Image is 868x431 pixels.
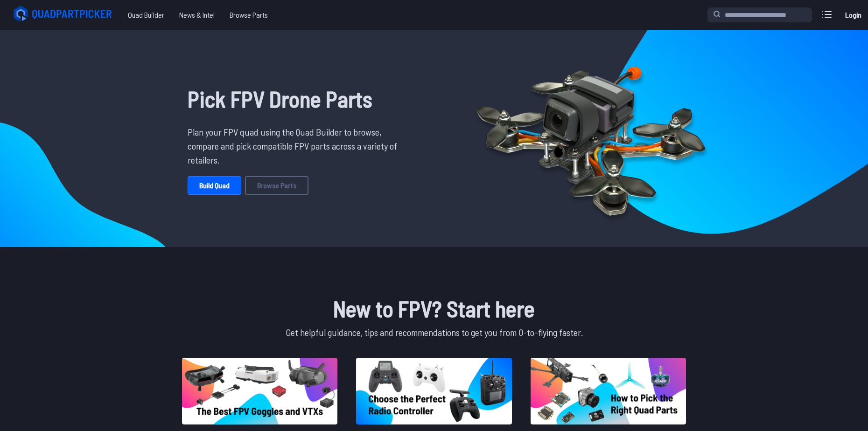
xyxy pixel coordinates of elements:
img: image of post [531,358,686,424]
a: Quad Builder [120,6,172,24]
img: image of post [182,358,337,424]
a: Browse Parts [222,6,275,24]
a: News & Intel [172,6,222,24]
img: image of post [356,358,511,424]
a: Login [842,6,864,24]
a: Build Quad [188,176,241,195]
p: Get helpful guidance, tips and recommendations to get you from 0-to-flying faster. [180,325,688,339]
a: Browse Parts [245,176,308,195]
img: Quadcopter [456,45,725,232]
h1: Pick FPV Drone Parts [188,82,404,116]
h1: New to FPV? Start here [180,292,688,325]
p: Plan your FPV quad using the Quad Builder to browse, compare and pick compatible FPV parts across... [188,125,404,167]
